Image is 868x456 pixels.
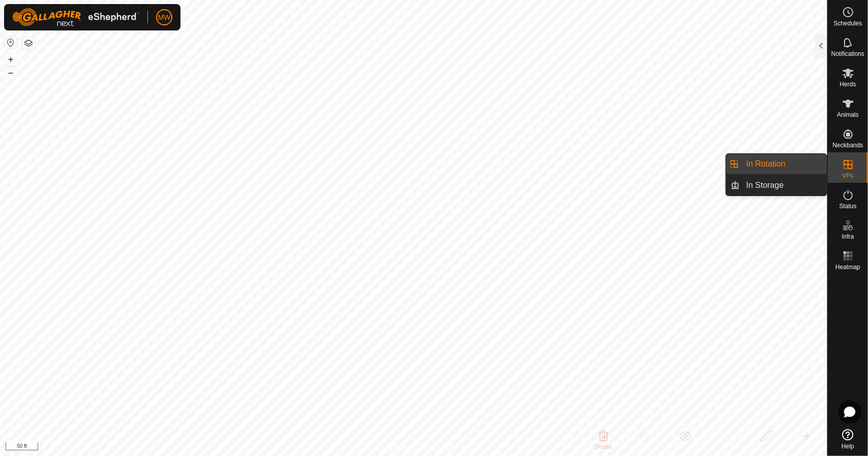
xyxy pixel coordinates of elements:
span: Infra [842,234,854,240]
a: Help [828,425,868,453]
img: Gallagher Logo [12,8,139,26]
button: Map Layers [22,37,35,49]
a: Contact Us [424,443,454,452]
span: In Rotation [746,158,786,170]
span: Notifications [831,51,864,57]
li: In Rotation [726,154,827,174]
a: In Storage [740,175,827,196]
span: MW [158,12,171,23]
button: + [5,53,17,66]
li: In Storage [726,175,827,196]
span: Help [842,443,854,449]
span: Status [839,203,856,209]
span: Herds [840,81,856,87]
span: Heatmap [835,264,860,270]
span: Animals [837,112,859,118]
button: Reset Map [5,37,17,49]
button: – [5,67,17,79]
a: In Rotation [740,154,827,174]
span: Schedules [833,20,862,26]
span: In Storage [746,179,784,191]
a: Privacy Policy [373,443,411,452]
span: VPs [842,173,853,179]
span: Neckbands [832,142,863,148]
